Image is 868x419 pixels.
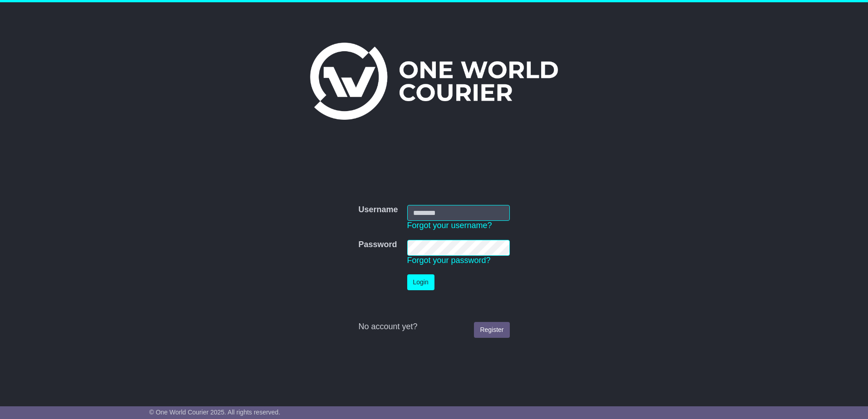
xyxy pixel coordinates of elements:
a: Forgot your username? [407,221,492,230]
div: No account yet? [358,322,509,332]
label: Password [358,240,397,250]
img: One World [310,43,558,120]
label: Username [358,205,398,215]
a: Forgot your password? [407,256,491,265]
span: © One World Courier 2025. All rights reserved. [149,409,281,416]
button: Login [407,274,434,290]
a: Register [474,322,509,338]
